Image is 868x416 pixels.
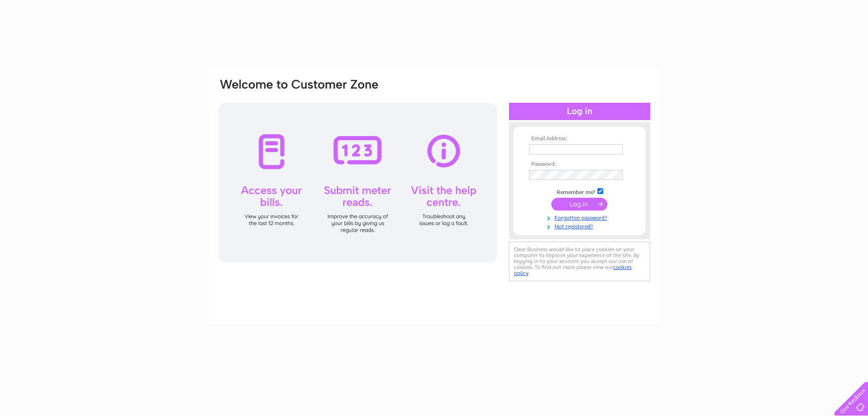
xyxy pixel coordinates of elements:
a: Forgotten password? [529,213,632,221]
input: Submit [551,198,607,211]
th: Email Address: [527,136,632,142]
a: Not registered? [529,221,632,230]
td: Remember me? [527,187,632,196]
a: cookies policy [514,264,632,276]
th: Password: [527,161,632,168]
div: Clear Business would like to place cookies on your computer to improve your experience of the sit... [509,242,650,281]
